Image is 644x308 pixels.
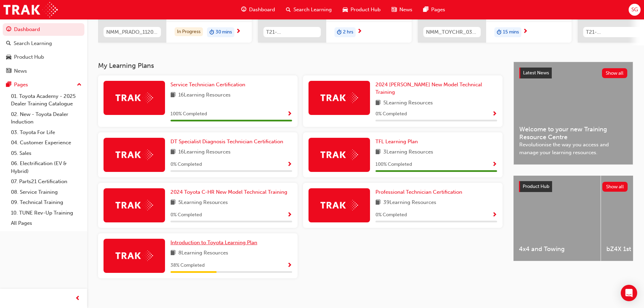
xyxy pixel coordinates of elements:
span: up-icon [77,80,82,89]
a: Service Technician Certification [170,81,248,89]
span: T21-PTFOR_PRE_READ [586,28,638,36]
a: Search Learning [3,37,84,50]
span: book-icon [170,249,176,258]
span: book-icon [375,199,381,207]
span: book-icon [170,148,176,157]
img: Trak [320,200,358,210]
a: All Pages [8,218,84,229]
span: prev-icon [75,294,80,303]
span: 38 % Completed [170,262,205,269]
a: Product HubShow all [519,181,628,192]
a: 02. New - Toyota Dealer Induction [8,109,84,127]
a: 03. Toyota For Life [8,127,84,138]
a: 06. Electrification (EV & Hybrid) [8,158,84,176]
button: DashboardSearch LearningProduct HubNews [3,22,84,78]
span: duration-icon [209,28,214,37]
span: car-icon [6,54,11,60]
span: car-icon [343,5,348,14]
a: TFL Learning Plan [375,138,421,146]
span: 5 Learning Resources [383,99,433,107]
button: Show all [602,68,628,78]
a: 04. Customer Experience [8,137,84,148]
span: 39 Learning Resources [383,199,436,207]
button: Show all [602,182,628,192]
span: 8 Learning Resources [178,249,228,258]
img: Trak [320,149,358,160]
a: 08. Service Training [8,187,84,197]
div: Open Intercom Messenger [621,285,637,301]
a: Latest NewsShow allWelcome to your new Training Resource CentreRevolutionise the way you access a... [513,62,633,165]
span: Introduction to Toyota Learning Plan [170,239,257,246]
button: Show Progress [287,160,292,169]
h3: My Learning Plans [98,62,503,70]
span: DT Specialist Diagnosis Technician Certification [170,138,283,145]
button: Show Progress [287,261,292,270]
span: Welcome to your new Training Resource Centre [519,126,627,141]
span: 3 Learning Resources [383,148,433,157]
span: pages-icon [6,82,11,88]
span: book-icon [170,91,176,100]
a: 07. Parts21 Certification [8,176,84,187]
img: Trak [320,92,358,103]
button: SG [629,4,641,16]
button: Show Progress [492,160,497,169]
div: In Progress [175,27,203,36]
button: Show Progress [287,110,292,118]
span: Search Learning [293,6,332,14]
img: Trak [115,92,153,103]
span: pages-icon [423,5,428,14]
a: Latest NewsShow all [519,68,627,78]
span: book-icon [375,148,381,157]
span: book-icon [375,99,381,107]
span: Revolutionise the way you access and manage your learning resources. [519,141,627,156]
span: 0 % Completed [375,110,407,118]
span: book-icon [170,199,176,207]
a: Introduction to Toyota Learning Plan [170,239,260,247]
button: Show Progress [492,110,497,118]
img: Trak [115,200,153,210]
button: Pages [3,78,84,91]
img: Trak [115,250,153,261]
span: Show Progress [492,162,497,168]
span: 15 mins [503,28,519,36]
a: news-iconNews [386,3,418,17]
button: Show Progress [492,211,497,219]
span: 100 % Completed [375,161,412,168]
span: 4x4 and Towing [519,245,595,253]
span: 16 Learning Resources [178,91,231,100]
span: Professional Technician Certification [375,189,462,195]
img: Trak [3,2,58,17]
span: 2 hrs [343,28,353,36]
a: News [3,65,84,77]
span: Show Progress [287,162,292,168]
a: 01. Toyota Academy - 2025 Dealer Training Catalogue [8,91,84,109]
span: 5 Learning Resources [178,199,228,207]
a: car-iconProduct Hub [337,3,386,17]
img: Trak [115,149,153,160]
span: guage-icon [6,27,11,33]
span: duration-icon [497,28,502,37]
span: Product Hub [523,184,549,189]
span: 16 Learning Resources [178,148,231,157]
span: guage-icon [241,5,246,14]
span: Product Hub [351,6,381,14]
span: Dashboard [249,6,275,14]
a: search-iconSearch Learning [280,3,337,17]
span: Show Progress [287,111,292,117]
span: News [399,6,412,14]
a: 2024 Toyota C-HR New Model Technical Training [170,188,290,196]
span: Show Progress [287,263,292,269]
a: 05. Sales [8,148,84,159]
span: 2024 [PERSON_NAME] New Model Technical Training [375,82,482,96]
a: 2024 [PERSON_NAME] New Model Technical Training [375,81,497,96]
span: 100 % Completed [170,110,207,118]
span: Show Progress [287,212,292,218]
span: Latest News [523,70,549,76]
span: next-icon [357,29,362,35]
span: news-icon [6,68,11,74]
span: next-icon [523,29,528,35]
span: NMM_TOYCHR_032024_MODULE_1 [426,28,478,36]
div: Pages [14,81,28,89]
div: Search Learning [14,40,52,47]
